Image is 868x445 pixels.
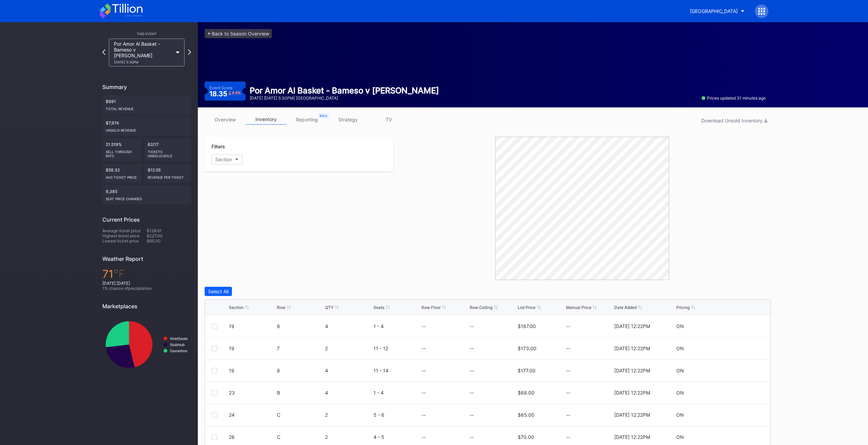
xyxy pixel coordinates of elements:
[250,86,439,95] div: Por Amor Al Basket - Bameso v [PERSON_NAME]
[422,323,426,329] div: --
[229,368,275,373] div: 19
[114,267,125,281] span: ℉
[368,114,409,125] a: TV
[106,147,138,158] div: Sell Through Rate
[676,368,684,373] div: ON
[676,390,684,396] div: ON
[102,138,142,161] div: 21.519%
[286,114,327,125] a: reporting
[102,303,191,310] div: Marketplaces
[614,412,650,418] div: [DATE] 12:22PM
[114,60,173,64] div: [DATE] 5:30PM
[277,412,323,418] div: C
[102,32,191,36] div: This Event
[566,412,613,418] div: --
[470,323,474,329] div: --
[676,345,684,351] div: ON
[373,345,420,351] div: 11 - 12
[614,368,650,373] div: [DATE] 12:22PM
[566,323,613,329] div: --
[102,216,191,223] div: Current Prices
[676,412,684,418] div: ON
[325,390,371,396] div: 4
[170,349,188,353] text: Gametime
[518,412,534,418] div: $65.00
[277,345,323,351] div: 7
[148,147,188,158] div: Tickets Unsold/Sold
[685,5,750,17] button: [GEOGRAPHIC_DATA]
[277,390,323,396] div: B
[205,287,232,296] button: Select All
[229,412,275,418] div: 24
[102,117,191,136] div: $7,974
[566,305,591,310] div: Manual Price
[144,164,191,183] div: $12.55
[102,267,191,281] div: 71
[114,41,173,64] div: Por Amor Al Basket - Bameso v [PERSON_NAME]
[277,434,323,440] div: C
[147,228,191,233] div: $128.61
[250,95,439,101] div: [DATE] [DATE] 5:30PM | [GEOGRAPHIC_DATA]
[470,412,474,418] div: --
[325,368,371,373] div: 4
[102,238,147,243] div: Lowest ticket price
[422,345,426,351] div: --
[102,281,191,286] div: [DATE] [DATE]
[614,345,650,351] div: [DATE] 12:22PM
[102,95,191,114] div: $991
[147,233,191,238] div: $227.00
[566,434,613,440] div: --
[470,434,474,440] div: --
[209,85,233,90] div: Event Score
[211,144,386,149] div: Filters
[614,323,650,329] div: [DATE] 12:22PM
[702,95,766,101] div: Prices updated 31 minutes ago
[209,90,241,97] div: 18.35
[102,164,142,183] div: $58.32
[205,114,246,125] a: overview
[470,390,474,396] div: --
[614,390,650,396] div: [DATE] 12:22PM
[229,323,275,329] div: 19
[422,412,426,418] div: --
[518,345,536,351] div: $173.00
[373,434,420,440] div: 4 - 5
[106,125,188,132] div: Unsold Revenue
[676,323,684,329] div: ON
[518,390,534,396] div: $68.00
[373,323,420,329] div: 1 - 4
[518,434,534,440] div: $70.00
[205,29,272,38] a: <-Back to Season Overview
[148,173,188,179] div: Revenue per ticket
[325,434,371,440] div: 2
[676,434,684,440] div: ON
[518,305,535,310] div: List Price
[327,114,368,125] a: strategy
[102,315,191,374] svg: Chart title
[701,118,767,123] div: Download Unsold Inventory
[470,345,474,351] div: --
[102,228,147,233] div: Average ticket price
[106,104,188,111] div: Total Revenue
[325,305,334,310] div: QTY
[277,323,323,329] div: 6
[277,368,323,373] div: 8
[373,412,420,418] div: 5 - 6
[518,323,536,329] div: $187.00
[518,368,535,373] div: $177.00
[676,305,690,310] div: Pricing
[208,288,229,294] div: Select All
[232,91,241,95] div: 6.8 %
[470,368,474,373] div: --
[470,305,492,310] div: Row Ceiling
[614,434,650,440] div: [DATE] 12:22PM
[566,390,613,396] div: --
[690,8,738,14] div: [GEOGRAPHIC_DATA]
[170,337,188,341] text: VividSeats
[325,412,371,418] div: 2
[422,368,426,373] div: --
[229,390,275,396] div: 23
[422,390,426,396] div: --
[102,233,147,238] div: Highest ticket price
[215,157,232,162] div: Section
